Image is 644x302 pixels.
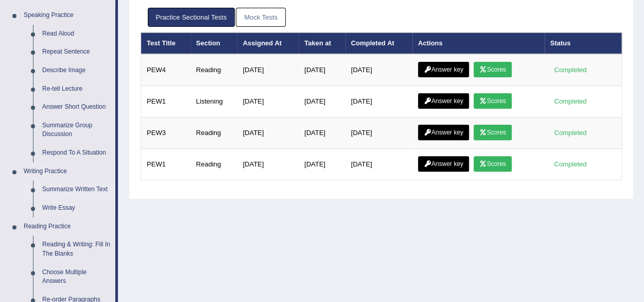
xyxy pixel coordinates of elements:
[550,127,590,138] div: Completed
[418,156,469,172] a: Answer key
[38,43,115,61] a: Repeat Sentence
[345,54,412,86] td: [DATE]
[141,32,190,54] th: Test Title
[345,118,412,149] td: [DATE]
[19,6,115,25] a: Speaking Practice
[38,199,115,217] a: Write Essay
[190,32,237,54] th: Section
[38,144,115,162] a: Respond To A Situation
[190,149,237,180] td: Reading
[38,236,115,263] a: Reading & Writing: Fill In The Blanks
[550,159,590,170] div: Completed
[38,25,115,43] a: Read Aloud
[418,125,469,140] a: Answer key
[474,156,512,172] a: Scores
[38,61,115,80] a: Describe Image
[299,32,345,54] th: Taken at
[19,162,115,181] a: Writing Practice
[299,118,345,149] td: [DATE]
[545,32,622,54] th: Status
[237,86,299,118] td: [DATE]
[299,54,345,86] td: [DATE]
[237,118,299,149] td: [DATE]
[38,98,115,116] a: Answer Short Question
[141,118,190,149] td: PEW3
[38,263,115,291] a: Choose Multiple Answers
[299,149,345,180] td: [DATE]
[190,54,237,86] td: Reading
[236,8,286,27] a: Mock Tests
[38,180,115,199] a: Summarize Written Text
[141,86,190,118] td: PEW1
[550,64,590,75] div: Completed
[190,118,237,149] td: Reading
[190,86,237,118] td: Listening
[345,32,412,54] th: Completed At
[418,93,469,109] a: Answer key
[38,80,115,98] a: Re-tell Lecture
[299,86,345,118] td: [DATE]
[38,116,115,144] a: Summarize Group Discussion
[148,8,235,27] a: Practice Sectional Tests
[412,32,545,54] th: Actions
[237,32,299,54] th: Assigned At
[345,149,412,180] td: [DATE]
[141,54,190,86] td: PEW4
[474,62,512,77] a: Scores
[237,149,299,180] td: [DATE]
[19,217,115,236] a: Reading Practice
[474,125,512,140] a: Scores
[141,149,190,180] td: PEW1
[474,93,512,109] a: Scores
[550,96,590,107] div: Completed
[237,54,299,86] td: [DATE]
[418,62,469,77] a: Answer key
[345,86,412,118] td: [DATE]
